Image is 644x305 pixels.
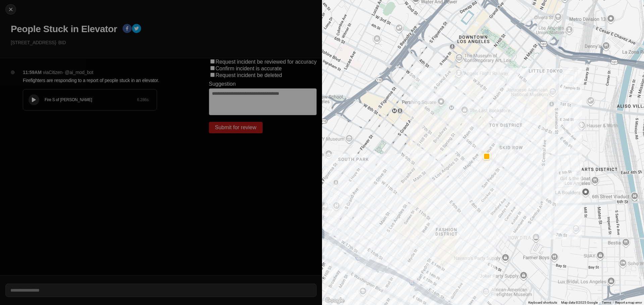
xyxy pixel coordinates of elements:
button: Keyboard shortcuts [528,300,557,305]
a: Report a map error [615,301,642,304]
div: 6.286 s [137,97,149,102]
label: Request incident be reviewed for accuracy [216,59,317,65]
p: 11:59AM [23,69,42,76]
label: Suggestion [209,81,236,87]
div: Fire S of [PERSON_NAME] [45,97,137,102]
button: cancel [5,4,16,15]
button: facebook [122,24,132,34]
p: via Citizen · @ ai_mod_bot [43,69,93,76]
button: Submit for review [209,122,263,133]
img: Google [324,296,346,305]
p: [STREET_ADDRESS] · BID [11,39,317,46]
p: Firefighters are responding to a report of people stuck in an elevator. [23,77,182,84]
h1: People Stuck in Elevator [11,23,117,35]
label: Confirm incident is accurate [216,66,282,71]
span: Map data ©2025 Google [561,301,598,304]
a: Terms (opens in new tab) [602,301,611,304]
a: Open this area in Google Maps (opens a new window) [324,296,346,305]
label: Request incident be deleted [216,72,282,78]
button: twitter [132,24,141,34]
img: cancel [7,6,14,13]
